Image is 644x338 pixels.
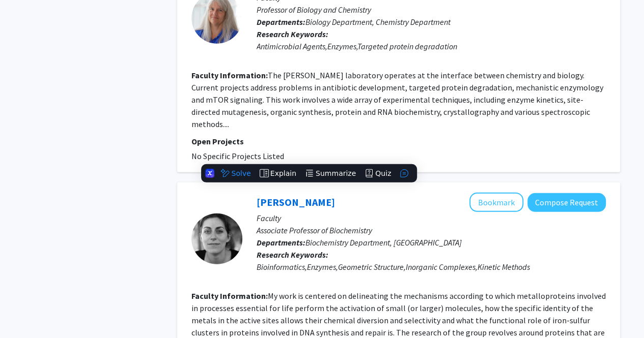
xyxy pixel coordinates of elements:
span: Biology Department, Chemistry Department [305,17,451,27]
div: Antimicrobial Agents,Enzymes,Targeted protein degradation [257,40,606,52]
fg-read-more: The [PERSON_NAME] laboratory operates at the interface between chemistry and biology. Current pro... [191,70,603,129]
b: Departments: [257,17,305,27]
button: Add Maria-Eirini Pandelia to Bookmarks [469,193,523,212]
p: Professor of Biology and Chemistry [257,4,606,16]
b: Departments: [257,237,305,248]
p: Open Projects [191,135,606,147]
div: Bioinformatics,Enzymes,Geometric Structure,Inorganic Complexes,Kinetic Methods [257,261,606,273]
button: Compose Request to Maria-Eirini Pandelia [527,193,606,212]
span: Biochemistry Department, [GEOGRAPHIC_DATA] [305,237,462,248]
span: No Specific Projects Listed [191,151,284,161]
p: Associate Professor of Biochemistry [257,224,606,236]
a: [PERSON_NAME] [257,196,335,208]
b: Research Keywords: [257,29,328,39]
b: Faculty Information: [191,291,268,301]
p: Faculty [257,212,606,224]
iframe: Chat [8,292,43,330]
b: Research Keywords: [257,250,328,260]
b: Faculty Information: [191,70,268,80]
